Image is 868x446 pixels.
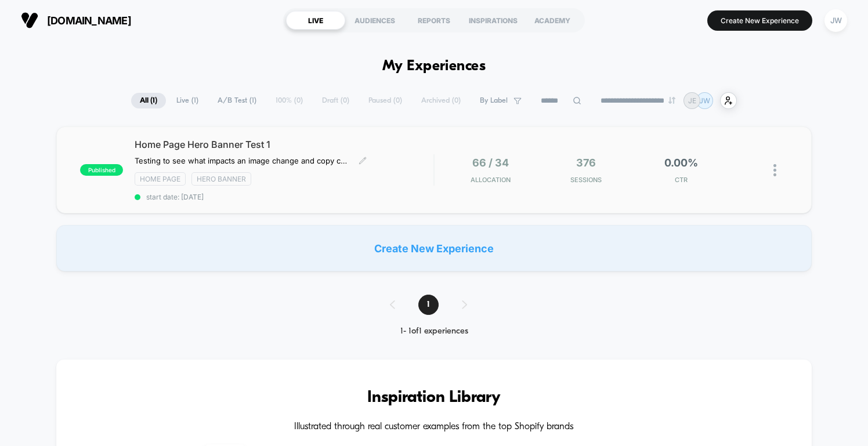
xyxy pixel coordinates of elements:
[471,176,511,184] span: Allocation
[135,172,186,186] span: home page
[135,156,350,165] span: Testing to see what impacts an image change and copy change will have to traffic towards the whol...
[378,327,490,336] div: 1 - 1 of 1 experiences
[191,172,251,186] span: hero banner
[464,11,523,30] div: INSPIRATIONS
[472,157,509,169] span: 66 / 34
[286,11,345,30] div: LIVE
[56,225,812,271] div: Create New Experience
[821,9,851,32] button: JW
[135,193,433,201] span: start date: [DATE]
[773,164,776,176] img: close
[541,176,631,184] span: Sessions
[209,93,265,108] span: A/B Test ( 1 )
[480,96,508,105] span: By Label
[91,389,777,407] h3: Inspiration Library
[688,96,696,105] p: JE
[131,93,166,108] span: All ( 1 )
[135,139,433,150] span: Home Page Hero Banner Test 1
[168,93,207,108] span: Live ( 1 )
[824,9,847,32] div: JW
[345,11,404,30] div: AUDIENCES
[664,157,698,169] span: 0.00%
[21,12,38,29] img: Visually logo
[382,58,486,75] h1: My Experiences
[707,10,812,31] button: Create New Experience
[523,11,582,30] div: ACADEMY
[47,14,131,27] span: [DOMAIN_NAME]
[17,11,135,30] button: [DOMAIN_NAME]
[418,295,439,315] span: 1
[636,176,726,184] span: CTR
[80,164,123,176] span: published
[668,97,675,104] img: end
[576,157,596,169] span: 376
[699,96,710,105] p: JW
[91,422,777,433] h4: Illustrated through real customer examples from the top Shopify brands
[404,11,464,30] div: REPORTS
